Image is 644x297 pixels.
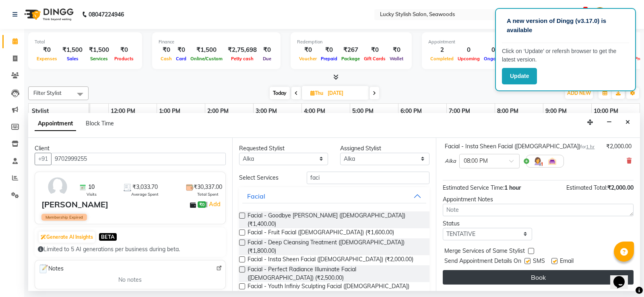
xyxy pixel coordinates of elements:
div: Facial - Insta Sheen Facial ([DEMOGRAPHIC_DATA]) [445,142,594,151]
a: 2:00 PM [205,105,231,117]
a: 5:00 PM [350,105,376,117]
div: ₹2,000.00 [606,142,632,151]
div: Redemption [297,39,405,45]
div: Limited to 5 AI generations per business during beta. [38,245,223,254]
div: ₹267 [339,45,362,55]
b: 08047224946 [89,3,124,26]
div: Facial [247,191,265,201]
input: 2025-09-04 [325,87,365,99]
span: Facial - Perfect Radiance Illuminate Facial ([DEMOGRAPHIC_DATA]) (₹2,500.00) [248,265,423,282]
div: Select Services [233,174,301,182]
div: ₹0 [362,45,388,55]
a: 12:00 PM [109,105,137,117]
span: Facial - Deep Cleansing Treatment ([DEMOGRAPHIC_DATA]) (₹1,800.00) [248,238,423,255]
button: Update [502,68,537,84]
p: A new version of Dingg (v3.17.0) is available [507,16,624,35]
div: ₹0 [159,45,174,55]
a: 4:00 PM [302,105,327,117]
span: Ongoing [482,56,505,61]
button: +91 [35,153,52,165]
a: 7:00 PM [447,105,472,117]
div: ₹1,500 [188,45,225,55]
div: [PERSON_NAME] [41,199,108,211]
span: Filter Stylist [33,90,62,96]
div: Appointment [428,39,528,45]
span: BETA [99,233,117,241]
button: Book [443,270,634,285]
a: 10:00 PM [592,105,620,117]
span: Voucher [297,56,319,61]
span: Facial - Goodbye [PERSON_NAME] ([DEMOGRAPHIC_DATA]) (₹1,400.00) [248,211,423,228]
img: logo [21,3,76,26]
span: Products [112,56,136,61]
div: Status [443,219,532,228]
div: ₹0 [319,45,339,55]
div: 0 [456,45,482,55]
span: Petty cash [229,56,256,61]
span: Appointment [35,117,76,131]
div: ₹1,500 [86,45,112,55]
a: 3:00 PM [254,105,279,117]
div: Finance [159,39,274,45]
button: Facial [242,189,427,203]
div: 2 [428,45,456,55]
button: ADD NEW [565,88,593,99]
span: ADD NEW [567,90,591,96]
span: SMS [533,257,545,267]
span: Average Spent [131,191,159,197]
span: Gift Cards [362,56,388,61]
span: Facial - Insta Sheen Facial ([DEMOGRAPHIC_DATA]) (₹2,000.00) [248,255,413,265]
span: Send Appointment Details On [444,257,521,267]
span: Prepaid [319,56,339,61]
span: 10 [88,183,95,191]
span: Card [174,56,188,61]
span: Estimated Service Time: [443,184,504,191]
div: Requested Stylist [239,144,328,153]
span: ₹3,033.70 [132,183,158,191]
span: 1 hr [586,144,594,150]
span: Facial - Fruit Facial ([DEMOGRAPHIC_DATA]) (₹1,600.00) [248,228,394,238]
span: Total Spent [197,191,219,197]
span: 2 [583,7,588,12]
a: 8:00 PM [495,105,520,117]
a: 9:00 PM [543,105,569,117]
span: Expenses [35,56,59,61]
span: No notes [118,276,142,284]
input: Search by service name [307,172,430,184]
div: Client [35,144,226,153]
a: 1:00 PM [157,105,182,117]
span: ₹30,337.00 [194,183,222,191]
span: Sales [65,56,80,61]
a: 6:00 PM [398,105,424,117]
span: Services [88,56,110,61]
iframe: chat widget [610,265,636,289]
a: Add [208,199,222,209]
span: Completed [428,56,456,61]
input: Search by Name/Mobile/Email/Code [51,153,226,165]
div: Appointment Notes [443,195,634,204]
span: Cash [159,56,174,61]
span: Notes [38,264,64,274]
span: Wallet [388,56,405,61]
div: Assigned Stylist [340,144,429,153]
p: Click on ‘Update’ or refersh browser to get the latest version. [502,47,629,64]
span: 1 hour [504,184,521,191]
img: Interior.png [547,156,557,166]
span: Upcoming [456,56,482,61]
img: Hairdresser.png [533,156,543,166]
span: Today [270,87,290,99]
span: ₹2,000.00 [607,184,634,191]
span: Online/Custom [188,56,225,61]
div: ₹0 [174,45,188,55]
div: ₹2,75,698 [225,45,260,55]
div: ₹1,500 [59,45,86,55]
span: Stylist [32,107,49,115]
div: Total [35,39,136,45]
img: avatar [46,175,69,199]
span: Thu [308,90,325,96]
span: Email [560,257,574,267]
img: Admin [593,7,607,21]
span: Visits [87,191,97,197]
div: ₹0 [35,45,59,55]
div: ₹0 [260,45,274,55]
